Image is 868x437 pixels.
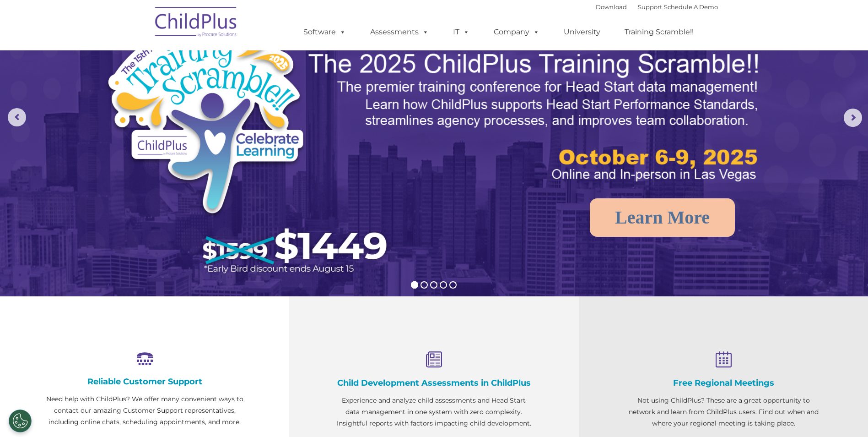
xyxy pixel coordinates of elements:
[46,393,243,428] p: Need help with ChildPlus? We offer many convenient ways to contact our amazing Customer Support r...
[822,393,868,437] iframe: Chat Widget
[485,23,549,41] a: Company
[127,60,155,67] span: Last name
[555,23,609,41] a: University
[596,3,718,11] font: |
[335,395,533,429] p: Experience and analyze child assessments and Head Start data management in one system with zero c...
[615,23,703,41] a: Training Scramble!!
[625,395,822,429] p: Not using ChildPlus? These are a great opportunity to network and learn from ChildPlus users. Fin...
[625,378,822,388] h4: Free Regional Meetings
[361,23,438,41] a: Assessments
[294,23,355,41] a: Software
[638,3,662,11] a: Support
[444,23,479,41] a: IT
[9,410,32,432] button: Cookies Settings
[664,3,718,11] a: Schedule A Demo
[590,198,735,237] a: Learn More
[335,378,533,388] h4: Child Development Assessments in ChildPlus
[151,0,242,46] img: ChildPlus by Procare Solutions
[127,98,166,105] span: Phone number
[46,377,243,387] h4: Reliable Customer Support
[596,3,627,11] a: Download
